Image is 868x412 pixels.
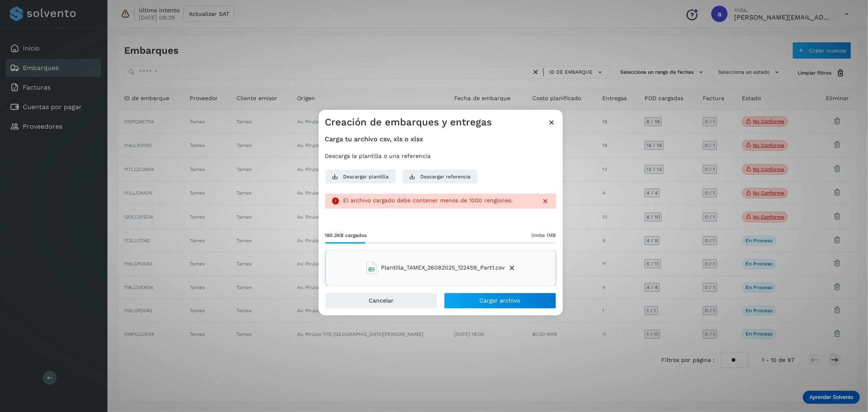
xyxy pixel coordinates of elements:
button: Cancelar [325,292,437,309]
p: Aprender Solvento [809,394,853,401]
span: Cancelar [369,298,394,303]
span: 180.3KB cargados [325,231,367,239]
span: Descargar referencia [421,173,471,180]
span: Cargar archivo [480,298,520,303]
div: Aprender Solvento [803,391,860,404]
button: Cargar archivo [444,292,556,309]
span: límite 1MB [532,231,556,239]
p: Descarga la plantilla o una referencia [325,153,556,160]
p: El archivo cargado debe contener menos de 1000 renglones. [343,197,535,204]
span: Plantilla_TAMEX_26082025_122459_Part1.csv [381,264,505,272]
span: Descargar plantilla [343,173,389,180]
h4: Carga tu archivo csv, xls o xlsx [325,135,556,143]
h3: Creación de embarques y entregas [325,116,492,128]
button: Descargar referencia [402,169,478,184]
button: Descargar plantilla [325,169,396,184]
